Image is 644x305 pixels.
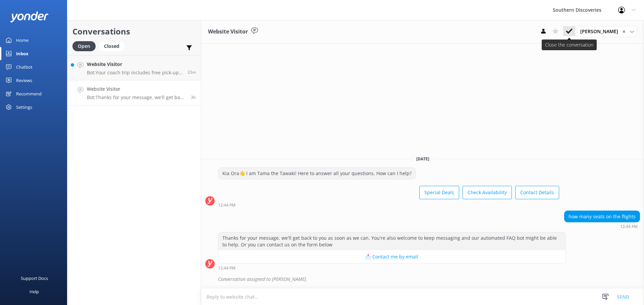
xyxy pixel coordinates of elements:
strong: 12:44 PM [218,203,235,207]
a: Closed [99,42,128,50]
div: Open [72,41,96,51]
a: Website VisitorBot:Thanks for your message, we'll get back to you as soon as we can. You're also ... [67,80,201,105]
div: Recommend [16,87,42,100]
h4: Website Visitor [87,61,182,68]
div: Sep 09 2025 12:44pm (UTC +12:00) Pacific/Auckland [218,265,566,270]
div: Support Docs [21,272,48,285]
button: Special Deals [419,186,459,199]
span: ✕ [622,28,626,35]
a: Website VisitorBot:Your coach trip includes free pick-up & drop-off from most accommodation provi... [67,55,201,80]
span: [DATE] [412,156,433,162]
h3: Website Visitor [208,27,248,36]
h2: Conversations [72,25,196,38]
div: Inbox [16,47,29,60]
div: Reviews [16,74,32,87]
p: Bot: Thanks for your message, we'll get back to you as soon as we can. You're also welcome to kee... [87,94,186,100]
div: Assign User [577,26,637,37]
div: Sep 09 2025 12:44pm (UTC +12:00) Pacific/Auckland [218,203,559,207]
h4: Website Visitor [87,85,186,93]
span: Sep 09 2025 03:30pm (UTC +12:00) Pacific/Auckland [187,69,196,75]
img: yonder-white-logo.png [10,11,49,22]
div: Chatbot [16,60,33,74]
div: 2025-09-09T02:45:34.757 [205,274,640,285]
p: Bot: Your coach trip includes free pick-up & drop-off from most accommodation providers. Enter yo... [87,70,182,76]
div: Help [30,285,39,298]
div: Settings [16,100,32,114]
button: 📩 Contact me by email [218,250,566,263]
div: Conversation assigned to [PERSON_NAME]. [218,274,640,285]
span: Sep 09 2025 12:44pm (UTC +12:00) Pacific/Auckland [191,94,196,100]
span: [PERSON_NAME] [580,28,622,35]
div: how many seats on the flights [565,211,640,222]
div: Kia Ora👋 I am Tama the Tawaki! Here to answer all your questions. How can I help? [218,168,416,179]
strong: 12:44 PM [620,225,638,229]
div: Home [16,33,29,47]
div: Thanks for your message, we'll get back to you as soon as we can. You're also welcome to keep mes... [218,232,566,250]
button: Contact Details [515,186,559,199]
a: Open [72,42,99,50]
strong: 12:44 PM [218,266,235,270]
div: Closed [99,41,124,51]
button: Check Availability [463,186,512,199]
div: Sep 09 2025 12:44pm (UTC +12:00) Pacific/Auckland [564,224,640,229]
